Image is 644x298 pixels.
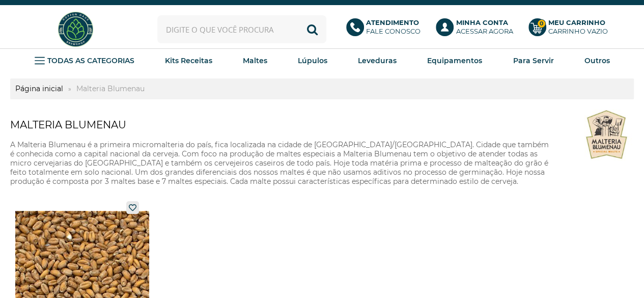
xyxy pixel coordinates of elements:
[165,56,212,65] strong: Kits Receitas
[358,56,397,65] strong: Leveduras
[47,56,134,65] strong: TODAS AS CATEGORIAS
[578,110,634,160] img: Malteria Blumenau
[537,19,546,28] strong: 0
[10,115,552,135] h1: Malteria Blumenau
[548,18,605,26] b: Meu Carrinho
[157,15,327,43] input: Digite o que você procura
[584,56,609,65] strong: Outros
[57,10,95,48] img: Hopfen Haus BrewShop
[243,56,267,65] strong: Maltes
[584,53,609,68] a: Outros
[456,18,513,36] p: Acessar agora
[10,140,552,186] p: A Malteria Blumenau é a primeira micromalteria do país, fica localizada na cidade de [GEOGRAPHIC_...
[298,53,327,68] a: Lúpulos
[548,27,608,36] div: Carrinho Vazio
[366,18,419,26] b: Atendimento
[71,84,150,93] a: Malteria Blumenau
[436,18,518,41] a: Minha ContaAcessar agora
[10,84,68,93] a: Página inicial
[346,18,426,41] a: AtendimentoFale conosco
[513,53,553,68] a: Para Servir
[165,53,212,68] a: Kits Receitas
[358,53,397,68] a: Leveduras
[35,53,134,68] a: TODAS AS CATEGORIAS
[456,18,508,26] b: Minha Conta
[427,53,482,68] a: Equipamentos
[298,56,327,65] strong: Lúpulos
[427,56,482,65] strong: Equipamentos
[366,18,421,36] p: Fale conosco
[243,53,267,68] a: Maltes
[298,15,326,43] button: Buscar
[513,56,553,65] strong: Para Servir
